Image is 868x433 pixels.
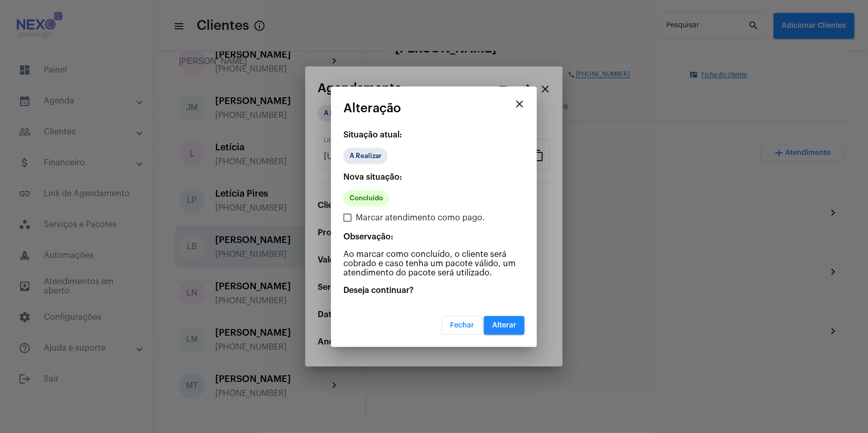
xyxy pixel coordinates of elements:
[343,250,525,278] p: Ao marcar como concluído, o cliente será cobrado e caso tenha um pacote válido, um atendimento do...
[513,98,526,110] mat-icon: close
[492,322,516,329] span: Alterar
[343,232,525,241] p: Observação:
[343,172,525,182] p: Nova situação:
[343,101,401,115] span: Alteração
[343,130,525,140] p: Situação atual:
[343,190,389,206] mat-chip: Concluído
[442,316,482,335] button: Fechar
[343,148,388,164] mat-chip: A Realizar
[356,212,485,224] span: Marcar atendimento como pago.
[484,316,525,335] button: Alterar
[450,322,474,329] span: Fechar
[343,286,525,295] p: Deseja continuar?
